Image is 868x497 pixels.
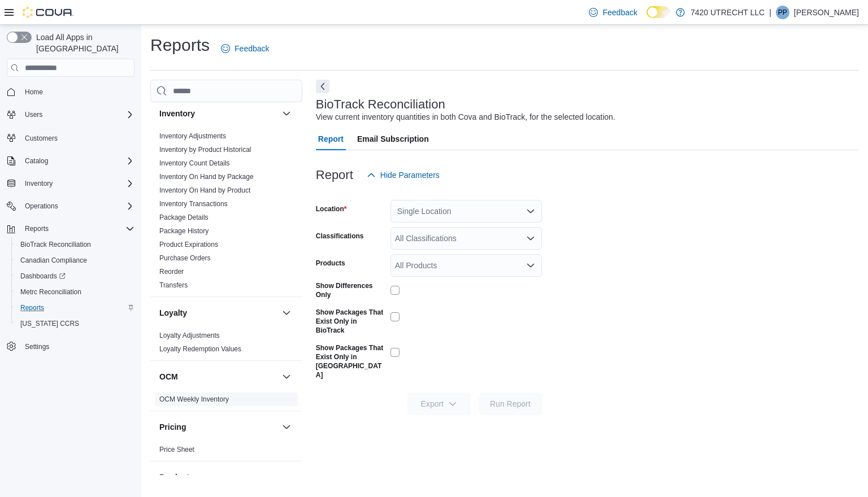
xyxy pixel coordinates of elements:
span: BioTrack Reconciliation [16,238,134,251]
button: Operations [20,199,63,213]
input: Dark Mode [646,6,670,18]
button: Metrc Reconciliation [11,284,139,300]
h3: BioTrack Reconciliation [316,98,445,111]
button: OCM [280,370,293,383]
span: Reports [16,301,134,315]
a: Inventory On Hand by Product [159,186,250,194]
span: Reports [20,222,134,236]
button: Loyalty [280,306,293,320]
span: Reports [25,224,49,233]
a: Settings [20,340,54,354]
button: [US_STATE] CCRS [11,316,139,332]
h1: Reports [150,34,210,56]
button: Reports [20,222,53,236]
button: Reports [11,300,139,316]
button: Catalog [2,153,139,169]
button: Users [2,107,139,123]
button: Pricing [280,420,293,434]
span: Dashboards [16,269,134,283]
a: Inventory Adjustments [159,132,226,140]
span: [US_STATE] CCRS [20,319,79,328]
button: BioTrack Reconciliation [11,237,139,252]
h3: Products [159,472,194,483]
button: Inventory [20,177,57,190]
span: Users [20,108,134,121]
span: Home [25,88,43,97]
a: Home [20,85,47,99]
div: OCM [150,393,302,411]
span: Hide Parameters [380,169,440,181]
span: Email Subscription [357,128,429,150]
span: Canadian Compliance [16,254,134,267]
span: Customers [20,130,134,145]
a: Inventory Transactions [159,200,228,208]
span: PP [778,6,787,19]
a: Dashboards [11,268,139,284]
a: Package Details [159,213,209,221]
a: Reorder [159,268,184,276]
a: Loyalty Redemption Values [159,345,241,353]
span: Reports [20,303,44,312]
button: Open list of options [526,207,535,216]
span: Operations [20,199,134,213]
label: Show Packages That Exist Only in [GEOGRAPHIC_DATA] [316,343,386,380]
span: Home [20,85,134,99]
p: | [769,6,771,19]
button: OCM [159,371,277,382]
button: Export [407,393,471,415]
a: Loyalty Adjustments [159,332,220,339]
a: Metrc Reconciliation [16,285,86,299]
button: Inventory [159,108,277,119]
span: Washington CCRS [16,317,134,330]
button: Home [2,84,139,100]
span: Dashboards [20,272,66,281]
span: Settings [25,342,49,351]
label: Location [316,204,347,213]
span: Users [25,110,42,119]
span: Customers [25,134,58,143]
div: Pricing [150,443,302,461]
a: Customers [20,132,62,145]
a: Inventory by Product Historical [159,146,251,154]
button: Open list of options [526,261,535,270]
h3: OCM [159,371,178,382]
button: Settings [2,338,139,355]
a: Feedback [584,1,641,24]
div: Parth Patel [776,6,789,19]
span: BioTrack Reconciliation [20,240,91,249]
div: Inventory [150,129,302,297]
span: Canadian Compliance [20,256,87,265]
a: OCM Weekly Inventory [159,395,229,403]
a: Package History [159,227,209,235]
a: Feedback [216,37,274,60]
span: Inventory [20,177,134,190]
button: Customers [2,129,139,146]
h3: Report [316,168,353,182]
p: 7420 UTRECHT LLC [691,6,765,19]
div: View current inventory quantities in both Cova and BioTrack, for the selected location. [316,111,615,123]
span: Load All Apps in [GEOGRAPHIC_DATA] [32,32,134,54]
span: Feedback [602,7,637,18]
button: Canadian Compliance [11,252,139,268]
button: Loyalty [159,307,277,319]
a: Inventory Count Details [159,159,230,167]
span: Run Report [490,398,531,409]
button: Catalog [20,154,53,168]
nav: Complex example [7,79,134,384]
button: Products [280,470,293,484]
div: Loyalty [150,329,302,360]
button: Products [159,472,277,483]
span: Catalog [20,154,134,168]
p: [PERSON_NAME] [794,6,859,19]
span: Catalog [25,156,48,165]
span: Metrc Reconciliation [16,285,134,299]
a: Purchase Orders [159,254,211,262]
a: [US_STATE] CCRS [16,317,84,330]
button: Hide Parameters [362,164,444,186]
h3: Loyalty [159,307,187,319]
span: Report [318,128,344,150]
button: Next [316,80,329,93]
span: Feedback [235,43,269,54]
a: Dashboards [16,269,70,283]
